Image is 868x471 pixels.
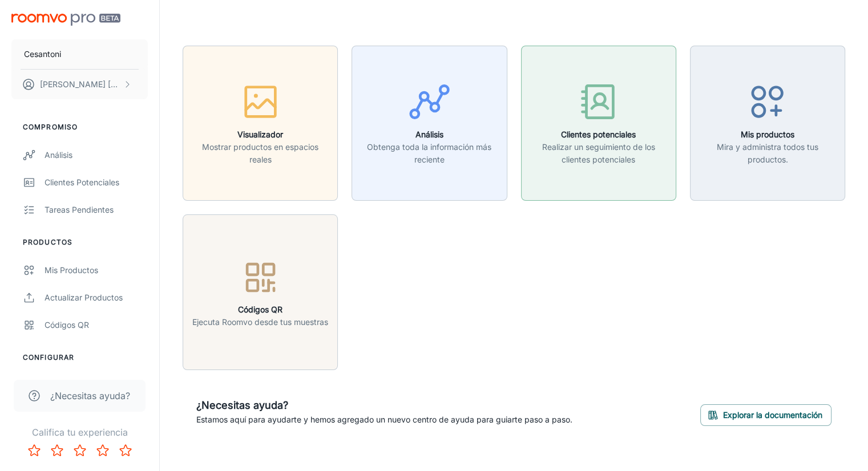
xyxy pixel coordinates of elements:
[352,117,507,128] a: AnálisisObtenga toda la información más reciente
[45,177,119,187] font: Clientes potenciales
[45,293,123,302] font: Actualizar productos
[23,353,74,362] font: Configurar
[196,415,572,424] font: Estamos aquí para ayudarte y hemos agregado un nuevo centro de ayuda para guiarte paso a paso.
[352,46,507,201] button: AnálisisObtenga toda la información más reciente
[91,439,114,462] button: Califica 4 estrellas
[690,46,845,201] button: Mis productosMira y administra todos tus productos.
[723,411,822,420] font: Explorar la documentación
[690,117,845,128] a: Mis productosMira y administra todos tus productos.
[11,14,120,26] img: Roomvo PRO Beta
[415,129,443,139] font: Análisis
[23,439,46,462] button: Califica 1 estrella
[45,205,114,214] font: Tareas pendientes
[192,317,328,327] font: Ejecuta Roomvo desde tus muestras
[50,390,130,401] font: ¿Necesitas ayuda?
[40,79,106,89] font: [PERSON_NAME]
[114,439,137,462] button: Calificar 5 estrellas
[11,39,148,69] button: Cesantoni
[367,142,491,164] font: Obtenga toda la información más reciente
[237,129,283,139] font: Visualizador
[24,49,61,59] font: Cesantoni
[23,238,72,246] font: Productos
[68,439,91,462] button: Calificar 3 estrellas
[45,150,72,160] font: Análisis
[183,214,338,370] button: Códigos QREjecuta Roomvo desde tus muestras
[202,142,318,164] font: Mostrar productos en espacios reales
[108,79,173,89] font: [PERSON_NAME]
[23,123,78,131] font: Compromiso
[700,408,831,420] a: Explorar la documentación
[700,404,831,425] button: Explorar la documentación
[521,117,676,128] a: Clientes potencialesRealizar un seguimiento de los clientes potenciales
[45,320,89,330] font: Códigos QR
[238,304,282,314] font: Códigos QR
[561,129,636,139] font: Clientes potenciales
[11,70,148,99] button: [PERSON_NAME] [PERSON_NAME]
[46,439,68,462] button: Calificar 2 estrellas
[183,286,338,297] a: Códigos QREjecuta Roomvo desde tus muestras
[542,142,655,164] font: Realizar un seguimiento de los clientes potenciales
[196,399,288,411] font: ¿Necesitas ayuda?
[45,265,98,275] font: Mis productos
[521,46,676,201] button: Clientes potencialesRealizar un seguimiento de los clientes potenciales
[32,427,128,438] font: Califica tu experiencia
[183,46,338,201] button: VisualizadorMostrar productos en espacios reales
[717,142,818,164] font: Mira y administra todos tus productos.
[741,129,794,139] font: Mis productos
